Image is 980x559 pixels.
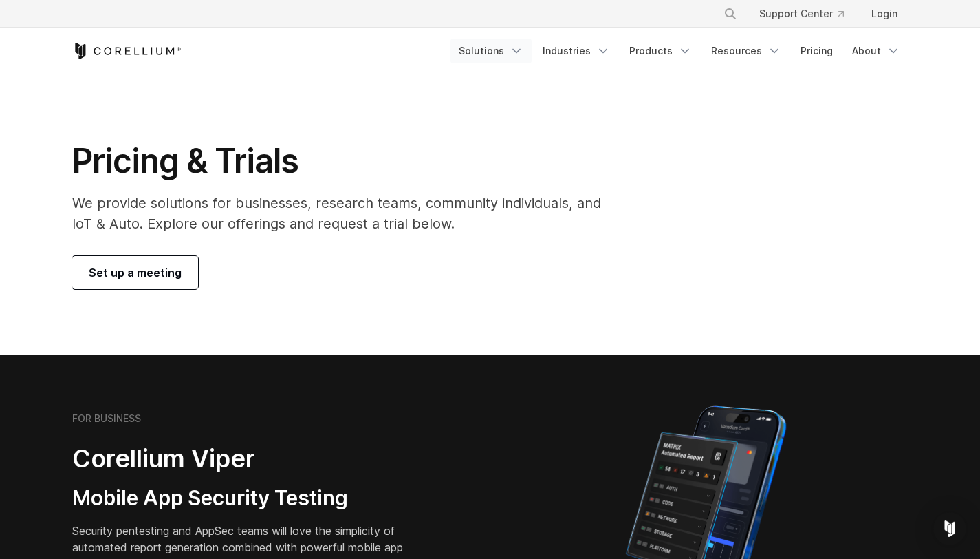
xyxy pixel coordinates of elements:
[792,39,841,63] a: Pricing
[72,443,424,474] h2: Corellium Viper
[707,1,908,26] div: Navigation Menu
[748,1,855,26] a: Support Center
[450,39,532,63] a: Solutions
[89,264,182,281] span: Set up a meeting
[72,140,620,182] h1: Pricing & Trials
[860,1,908,26] a: Login
[534,39,618,63] a: Industries
[72,485,424,511] h3: Mobile App Security Testing
[933,512,966,545] div: Open Intercom Messenger
[450,39,908,63] div: Navigation Menu
[72,193,620,234] p: We provide solutions for businesses, research teams, community individuals, and IoT & Auto. Explo...
[72,256,198,289] a: Set up a meeting
[703,39,790,63] a: Resources
[844,39,908,63] a: About
[72,43,182,59] a: Corellium Home
[621,39,700,63] a: Products
[72,412,141,425] h6: FOR BUSINESS
[718,1,743,26] button: Search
